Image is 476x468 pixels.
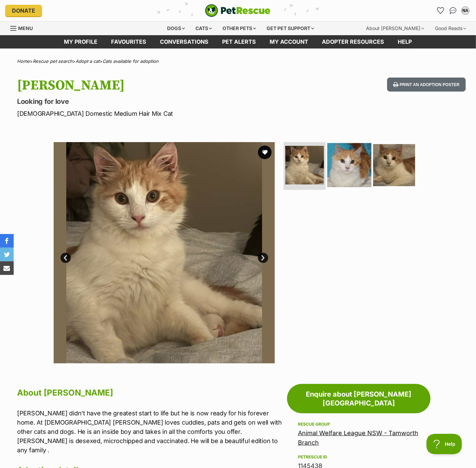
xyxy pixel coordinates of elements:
button: Print an adoption poster [387,78,466,92]
a: Next [258,253,268,263]
a: Cats available for adoption [103,58,159,64]
img: logo-cat-932fe2b9b8326f06289b0f2fb663e598f794de774fb13d1741a6617ecf9a85b4.svg [205,4,271,17]
div: Rescue group [298,422,420,427]
a: Adopt a cat [76,58,99,64]
p: Looking for love [17,97,290,106]
a: Favourites [435,5,446,16]
a: Prev [60,253,71,263]
a: Pet alerts [216,35,263,49]
div: NA [462,7,469,14]
h1: [PERSON_NAME] [17,78,290,93]
p: [PERSON_NAME] didn't have the greatest start to life but he is now ready for his forever home. At... [17,409,284,455]
img: Photo of Jude Tamworth [327,143,371,187]
div: Get pet support [262,22,319,35]
img: Photo of Jude Tamworth [285,146,324,184]
a: Donate [5,5,42,16]
a: My profile [57,35,105,49]
p: [DEMOGRAPHIC_DATA] Domestic Medium Hair Mix Cat [17,109,290,118]
a: Favourites [105,35,153,49]
a: Help [391,35,419,49]
button: favourite [258,146,272,159]
iframe: Help Scout Beacon - Open [426,434,462,454]
a: My account [263,35,315,49]
h2: About [PERSON_NAME] [17,385,284,400]
a: conversations [153,35,216,49]
a: Menu [10,22,38,34]
img: chat-41dd97257d64d25036548639549fe6c8038ab92f7586957e7f3b1b290dea8141.svg [450,7,457,14]
img: Photo of Jude Tamworth [373,144,415,186]
div: Dogs [162,22,190,35]
img: Photo of Jude Tamworth [54,142,275,363]
button: My account [460,5,471,16]
div: PetRescue ID [298,454,420,460]
a: Enquire about [PERSON_NAME][GEOGRAPHIC_DATA] [287,384,431,413]
div: Other pets [218,22,261,35]
div: Cats [191,22,217,35]
ul: Account quick links [435,5,471,16]
a: Home [17,58,30,64]
a: Rescue pet search [33,58,72,64]
a: Conversations [448,5,459,16]
a: PetRescue [205,4,271,17]
span: Menu [18,25,33,31]
div: Good Reads [430,22,471,35]
div: About [PERSON_NAME] [361,22,429,35]
a: Adopter resources [315,35,391,49]
a: Animal Welfare League NSW - Tamworth Branch [298,429,418,446]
